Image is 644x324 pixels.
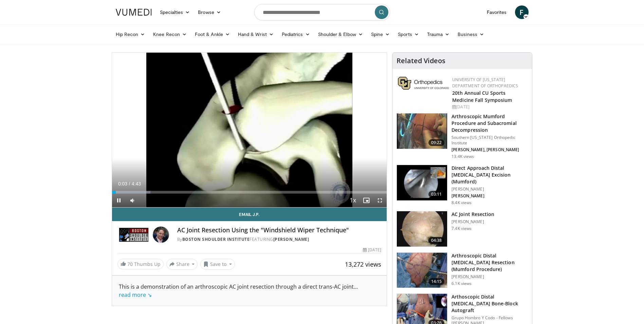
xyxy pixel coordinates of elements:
[345,260,381,268] span: 13,272 views
[191,28,234,41] a: Foot & Ankle
[112,194,126,207] button: Pause
[428,191,445,198] span: 03:11
[132,181,141,186] span: 4:43
[119,283,380,299] div: This is a demonstration of an arthroscopic AC joint resection through a direct trans-AC joint
[452,281,472,286] p: 6.1K views
[452,165,528,185] h3: Direct Approach Distal [MEDICAL_DATA] Excision (Mumford)
[363,247,381,253] div: [DATE]
[200,259,235,270] button: Save to
[428,237,445,244] span: 04:38
[166,259,198,270] button: Share
[112,28,149,41] a: Hip Recon
[127,261,133,267] span: 70
[397,252,528,288] a: 14:15 Arthroscopic Distal [MEDICAL_DATA] Resection (Mumford Procedure) [PERSON_NAME] 6.1K views
[153,227,169,243] img: Avatar
[397,211,528,247] a: 04:38 AC Joint Resection [PERSON_NAME] 7.4K views
[273,236,309,242] a: [PERSON_NAME]
[452,104,527,110] div: [DATE]
[397,253,447,288] img: 5dbdd5f8-0f15-479e-a06f-cba259594c0c.150x105_q85_crop-smart_upscale.jpg
[394,28,423,41] a: Sports
[397,57,445,65] h4: Related Videos
[397,165,447,200] img: MGngRNnbuHoiqTJH4xMDoxOjBrO-I4W8.150x105_q85_crop-smart_upscale.jpg
[452,226,472,231] p: 7.4K views
[373,194,387,207] button: Fullscreen
[428,278,445,285] span: 14:15
[452,135,528,146] p: Southern [US_STATE] Orthopedic Institute
[452,186,528,192] p: [PERSON_NAME]
[119,283,358,299] span: ...
[452,274,528,280] p: [PERSON_NAME]
[177,236,382,242] div: By FEATURING
[452,113,528,133] h3: Arthroscopic Mumford Procedure and Subacromial Decompression
[177,227,382,234] h4: AC Joint Resection Using the "Windshield Wiper Technique"
[118,181,127,186] span: 0:03
[454,28,488,41] a: Business
[149,28,191,41] a: Knee Recon
[234,28,278,41] a: Hand & Wrist
[397,113,447,149] img: Mumford_100010853_2.jpg.150x105_q85_crop-smart_upscale.jpg
[452,77,518,89] a: University of [US_STATE] Department of Orthopaedics
[112,208,387,221] a: Email J.P.
[194,5,225,19] a: Browse
[397,165,528,205] a: 03:11 Direct Approach Distal [MEDICAL_DATA] Excision (Mumford) [PERSON_NAME] [PERSON_NAME] 8.4K v...
[367,28,394,41] a: Spine
[314,28,367,41] a: Shoulder & Elbow
[452,219,494,224] p: [PERSON_NAME]
[112,53,387,208] video-js: Video Player
[117,227,150,243] img: Boston Shoulder Institute
[452,154,474,159] p: 13.4K views
[397,113,528,159] a: 09:22 Arthroscopic Mumford Procedure and Subacromial Decompression Southern [US_STATE] Orthopedic...
[182,236,250,242] a: Boston Shoulder Institute
[112,191,387,194] div: Progress Bar
[119,291,152,299] a: read more ↘
[156,5,194,19] a: Specialties
[117,259,164,269] a: 70 Thumbs Up
[254,4,390,20] input: Search topics, interventions
[278,28,314,41] a: Pediatrics
[452,147,528,152] p: [PERSON_NAME], [PERSON_NAME]
[452,193,528,199] p: [PERSON_NAME]
[428,139,445,146] span: 09:22
[126,194,139,207] button: Mute
[452,252,528,273] h3: Arthroscopic Distal [MEDICAL_DATA] Resection (Mumford Procedure)
[515,5,529,19] a: F
[483,5,511,19] a: Favorites
[360,194,373,207] button: Enable picture-in-picture mode
[346,194,360,207] button: Playback Rate
[452,90,512,103] a: 20th Annual CU Sports Medicine Fall Symposium
[423,28,454,41] a: Trauma
[116,9,152,16] img: VuMedi Logo
[452,293,528,314] h3: Arthoscopic Distal [MEDICAL_DATA] Bone-Block Autograft
[452,200,472,205] p: 8.4K views
[398,77,449,90] img: 355603a8-37da-49b6-856f-e00d7e9307d3.png.150x105_q85_autocrop_double_scale_upscale_version-0.2.png
[452,211,494,218] h3: AC Joint Resection
[129,181,130,186] span: /
[397,211,447,247] img: 38873_0000_3.png.150x105_q85_crop-smart_upscale.jpg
